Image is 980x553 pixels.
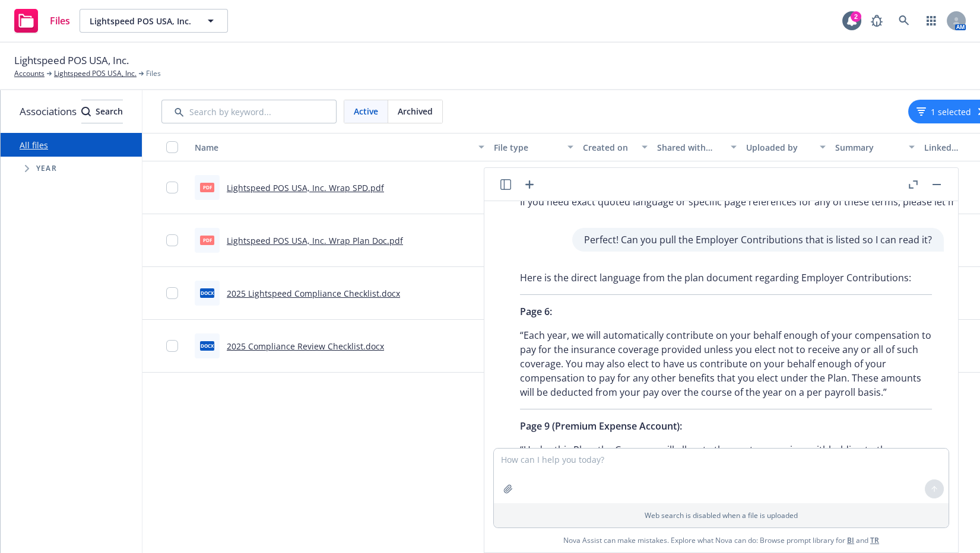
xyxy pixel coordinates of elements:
p: Perfect! Can you pull the Employer Contributions that is listed so I can read it? [584,233,932,247]
button: SearchSearch [81,100,123,123]
span: pdf [200,183,214,192]
a: Lightspeed POS USA, Inc. Wrap Plan Doc.pdf [227,235,403,246]
button: Lightspeed POS USA, Inc. [80,9,228,33]
a: Switch app [919,9,943,33]
a: All files [20,139,48,151]
span: Year [36,165,57,172]
a: Report a Bug [865,9,889,33]
span: Active [354,105,378,117]
button: Created on [578,133,652,161]
a: Lightspeed POS USA, Inc. [54,68,137,79]
span: docx [200,288,214,297]
svg: Search [81,107,91,116]
button: Summary [830,133,919,161]
div: Shared with client [657,141,724,154]
button: File type [489,133,578,161]
input: Toggle Row Selected [166,340,178,352]
a: Search [892,9,916,33]
button: Name [190,133,489,161]
span: Files [146,68,161,79]
span: Nova Assist can make mistakes. Explore what Nova can do: Browse prompt library for and [563,528,879,552]
button: 1 selected [916,106,971,118]
a: 2025 Lightspeed Compliance Checklist.docx [227,288,400,299]
p: Here is the direct language from the plan document regarding Employer Contributions: [520,271,932,285]
div: File type [494,141,560,154]
button: Shared with client [652,133,741,161]
span: Page 6: [520,305,552,318]
input: Search by keyword... [161,100,337,123]
a: Files [9,4,75,37]
p: “Each year, we will automatically contribute on your behalf enough of your compensation to pay fo... [520,328,932,399]
a: 2025 Compliance Review Checklist.docx [227,341,384,352]
span: Lightspeed POS USA, Inc. [90,15,192,27]
a: Accounts [14,68,45,79]
div: Name [195,141,471,154]
span: Archived [398,105,433,117]
div: Created on [583,141,635,154]
input: Toggle Row Selected [166,182,178,193]
span: Associations [20,104,77,119]
span: Files [50,16,70,26]
a: TR [870,535,879,545]
input: Toggle Row Selected [166,287,178,299]
div: Uploaded by [746,141,813,154]
a: BI [847,535,854,545]
button: Uploaded by [741,133,830,161]
div: 2 [851,11,861,22]
div: Search [81,100,123,123]
div: Tree Example [1,157,142,180]
span: Lightspeed POS USA, Inc. [14,53,129,68]
p: Web search is disabled when a file is uploaded [501,510,941,520]
input: Select all [166,141,178,153]
span: docx [200,341,214,350]
span: pdf [200,236,214,244]
div: Summary [835,141,902,154]
p: “Under this Plan, the Company will allocate the pre-tax premium withholding to the accounts estab... [520,443,932,485]
input: Toggle Row Selected [166,234,178,246]
span: Page 9 (Premium Expense Account): [520,419,682,433]
a: Lightspeed POS USA, Inc. Wrap SPD.pdf [227,182,384,193]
